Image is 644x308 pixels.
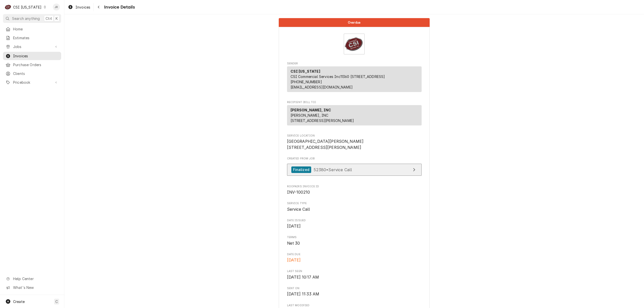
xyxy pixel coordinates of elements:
[287,275,319,280] span: [DATE] 10:17 AM
[344,33,365,55] img: Logo
[287,157,422,178] div: Created From Job
[287,206,422,212] span: Service Type
[287,164,422,176] a: View Job
[5,4,12,11] div: C
[291,166,311,173] div: Finalized
[287,258,301,262] span: [DATE]
[287,134,422,151] div: Service Location
[66,3,92,11] a: Invoices
[287,100,422,104] span: Recipient (Bill To)
[287,286,422,297] div: Sent On
[287,201,422,205] span: Service Type
[287,157,422,161] span: Created From Job
[291,80,322,84] a: [PHONE_NUMBER]
[13,285,58,290] span: What's New
[287,235,422,239] span: Terms
[55,299,58,304] span: C
[287,257,422,263] span: Date Due
[13,35,59,40] span: Estimates
[46,16,52,21] span: Ctrl
[3,78,61,86] a: Go to Pricebook
[13,62,59,67] span: Purchase Orders
[287,274,422,280] span: Last Seen
[3,69,61,78] a: Clients
[287,66,422,94] div: Sender
[287,269,422,273] span: Last Seen
[314,167,352,172] span: 52380 • Service Call
[287,100,422,128] div: Invoice Recipient
[13,299,25,304] span: Create
[287,252,422,263] div: Date Due
[287,218,422,223] span: Date Issued
[56,16,58,21] span: K
[287,139,364,150] span: [GEOGRAPHIC_DATA][PERSON_NAME] [STREET_ADDRESS][PERSON_NAME]
[287,105,422,127] div: Recipient (Bill To)
[13,276,58,281] span: Help Center
[287,190,310,195] span: INV-100210
[287,241,300,246] span: Net 30
[287,303,422,307] span: Last Modified
[75,5,90,10] span: Invoices
[348,21,360,24] span: Overdue
[13,26,59,32] span: Home
[287,189,422,195] span: Roopairs Invoice ID
[287,62,422,66] span: Sender
[3,61,61,69] a: Purchase Orders
[3,52,61,60] a: Invoices
[53,4,60,11] div: Jessica Rentfro's Avatar
[13,53,59,59] span: Invoices
[13,80,51,85] span: Pricebook
[291,113,354,123] span: [PERSON_NAME], INC [STREET_ADDRESS][PERSON_NAME]
[95,3,103,11] button: Navigate back
[103,4,135,11] span: Invoice Details
[287,291,422,297] span: Sent On
[287,286,422,290] span: Sent On
[287,139,422,150] span: Service Location
[291,69,320,73] strong: CSI [US_STATE]
[287,201,422,212] div: Service Type
[287,292,319,296] span: [DATE] 11:33 AM
[5,4,12,11] div: CSI Kentucky's Avatar
[3,283,61,292] a: Go to What's New
[287,134,422,138] span: Service Location
[287,105,422,125] div: Recipient (Bill To)
[287,235,422,246] div: Terms
[13,71,59,76] span: Clients
[287,269,422,280] div: Last Seen
[291,85,353,89] a: [EMAIL_ADDRESS][DOMAIN_NAME]
[287,62,422,94] div: Invoice Sender
[287,223,422,229] span: Date Issued
[3,34,61,42] a: Estimates
[3,25,61,33] a: Home
[279,18,430,27] div: Status
[287,185,422,195] div: Roopairs Invoice ID
[3,42,61,51] a: Go to Jobs
[13,5,42,10] div: CSI [US_STATE]
[291,108,331,112] strong: [PERSON_NAME], INC
[287,218,422,229] div: Date Issued
[3,14,61,23] button: Search anythingCtrlK
[13,44,51,49] span: Jobs
[287,185,422,189] span: Roopairs Invoice ID
[287,207,310,212] span: Service Call
[53,4,60,11] div: JR
[291,74,385,79] span: CSI Commercial Services Inc11360 [STREET_ADDRESS]
[287,240,422,246] span: Terms
[287,66,422,92] div: Sender
[12,16,40,21] span: Search anything
[287,224,301,229] span: [DATE]
[287,252,422,256] span: Date Due
[3,275,61,283] a: Go to Help Center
